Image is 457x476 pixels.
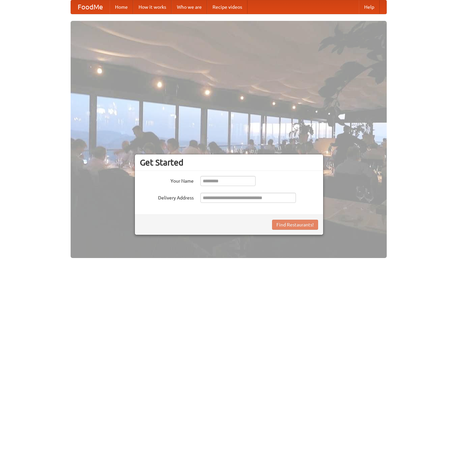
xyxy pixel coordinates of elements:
[71,0,110,14] a: FoodMe
[110,0,133,14] a: Home
[172,0,207,14] a: Who we are
[140,193,194,201] label: Delivery Address
[140,157,318,168] h3: Get Started
[207,0,247,14] a: Recipe videos
[272,220,318,230] button: Find Restaurants!
[133,0,172,14] a: How it works
[140,176,194,184] label: Your Name
[359,0,380,14] a: Help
